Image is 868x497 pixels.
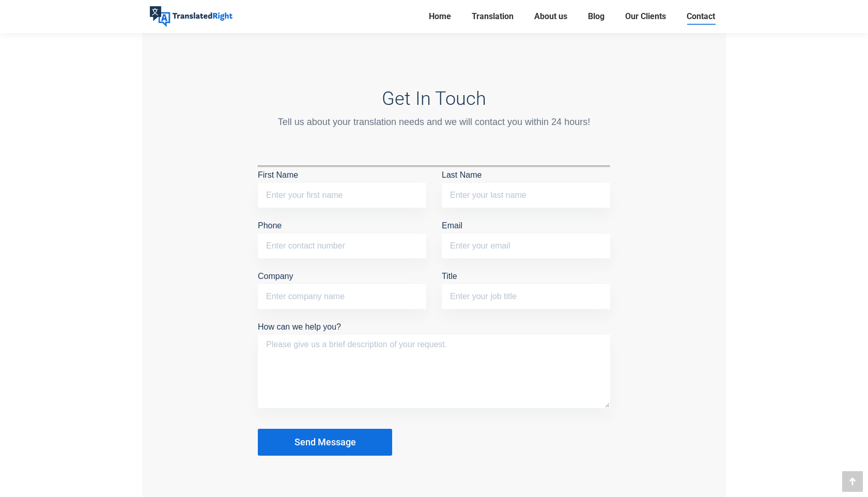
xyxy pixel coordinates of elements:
[534,11,567,22] span: About us
[687,11,715,22] span: Contact
[150,6,233,27] img: Translated Right
[442,170,610,199] label: Last Name
[442,284,610,309] input: Title
[258,429,392,456] button: Send Message
[469,9,517,24] a: Translation
[258,183,426,208] input: First Name
[585,9,608,24] a: Blog
[258,272,426,301] label: Company
[258,221,426,250] label: Phone
[258,115,610,129] div: Tell us about your translation needs and we will contact you within 24 hours!
[295,437,356,447] span: Send Message
[258,335,610,408] textarea: How can we help you?
[442,183,610,208] input: Last Name
[258,284,426,309] input: Company
[258,234,426,258] input: Phone
[258,88,610,110] h3: Get In Touch
[258,165,610,456] form: Contact form
[442,221,610,250] label: Email
[531,9,570,24] a: About us
[258,170,426,199] label: First Name
[442,272,610,301] label: Title
[442,234,610,258] input: Email
[588,11,605,22] span: Blog
[625,11,666,22] span: Our Clients
[684,9,718,24] a: Contact
[426,9,454,24] a: Home
[622,9,669,24] a: Our Clients
[429,11,451,22] span: Home
[258,322,610,347] label: How can we help you?
[472,11,514,22] span: Translation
